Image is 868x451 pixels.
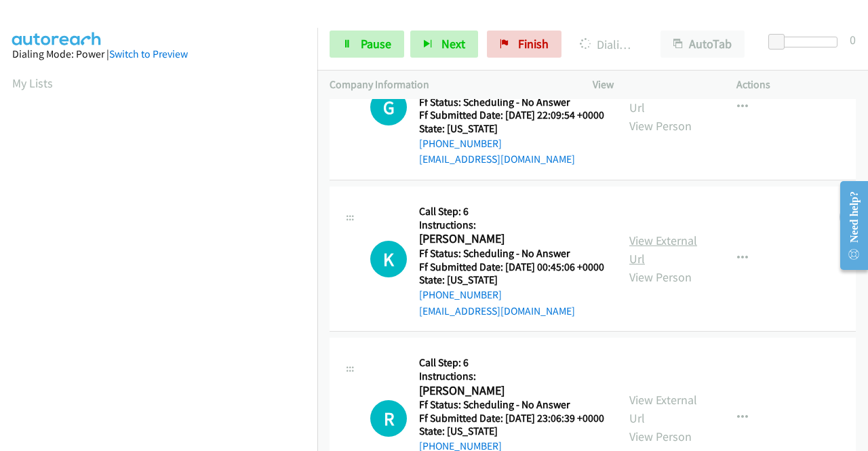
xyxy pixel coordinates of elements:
[629,118,692,134] a: View Person
[419,288,502,301] a: [PHONE_NUMBER]
[419,247,604,260] h5: Ff Status: Scheduling - No Answer
[370,241,407,277] div: The call is yet to be attempted
[419,218,604,232] h5: Instructions:
[370,89,407,125] div: The call is yet to be attempted
[370,400,407,437] h1: R
[12,46,305,62] div: Dialing Mode: Power |
[487,31,561,58] a: Finish
[660,31,745,58] button: AutoTab
[629,429,692,444] a: View Person
[441,36,465,52] span: Next
[419,109,604,122] h5: Ff Submitted Date: [DATE] 22:09:54 +0000
[419,305,575,317] a: [EMAIL_ADDRESS][DOMAIN_NAME]
[419,137,502,150] a: [PHONE_NUMBER]
[419,260,604,274] h5: Ff Submitted Date: [DATE] 00:45:06 +0000
[629,81,697,115] a: View External Url
[419,425,605,438] h5: State: [US_STATE]
[629,233,697,267] a: View External Url
[419,122,604,136] h5: State: [US_STATE]
[593,77,712,93] p: View
[419,383,600,399] h2: [PERSON_NAME]
[330,31,404,58] a: Pause
[410,31,478,58] button: Next
[775,37,837,47] div: Delay between calls (in seconds)
[629,392,697,426] a: View External Url
[370,241,407,277] h1: K
[829,172,868,279] iframe: Resource Center
[419,205,604,218] h5: Call Step: 6
[518,36,549,52] span: Finish
[419,96,604,109] h5: Ff Status: Scheduling - No Answer
[419,412,605,425] h5: Ff Submitted Date: [DATE] 23:06:39 +0000
[736,77,856,93] p: Actions
[850,31,856,49] div: 0
[580,35,636,54] p: Dialing [PERSON_NAME]
[419,231,600,247] h2: [PERSON_NAME]
[419,398,605,412] h5: Ff Status: Scheduling - No Answer
[330,77,568,93] p: Company Information
[370,89,407,125] h1: G
[12,75,53,91] a: My Lists
[419,273,604,287] h5: State: [US_STATE]
[419,153,575,165] a: [EMAIL_ADDRESS][DOMAIN_NAME]
[419,370,605,383] h5: Instructions:
[419,356,605,370] h5: Call Step: 6
[629,269,692,285] a: View Person
[370,400,407,437] div: The call is yet to be attempted
[361,36,391,52] span: Pause
[109,47,188,60] a: Switch to Preview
